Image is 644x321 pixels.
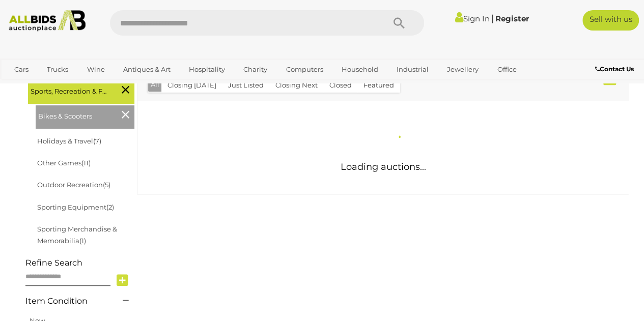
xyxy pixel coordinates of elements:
[40,61,75,78] a: Trucks
[80,61,111,78] a: Wine
[279,61,329,78] a: Computers
[117,61,177,78] a: Antiques & Art
[161,77,222,93] button: Closing [DATE]
[38,108,115,122] span: Bikes & Scooters
[5,10,90,32] img: Allbids.com.au
[222,77,270,93] button: Just Listed
[8,61,35,78] a: Cars
[323,77,358,93] button: Closed
[595,64,636,75] a: Contact Us
[440,61,485,78] a: Jewellery
[47,78,132,95] a: [GEOGRAPHIC_DATA]
[495,14,529,23] a: Register
[237,61,274,78] a: Charity
[390,61,435,78] a: Industrial
[79,237,86,245] span: (1)
[37,225,117,245] a: Sporting Merchandise & Memorabilia(1)
[25,297,107,306] h4: Item Condition
[182,61,232,78] a: Hospitality
[373,10,424,36] button: Search
[25,258,134,268] h4: Refine Search
[37,137,101,145] a: Holidays & Travel(7)
[148,77,162,92] button: All
[81,159,91,167] span: (11)
[455,14,490,23] a: Sign In
[582,10,639,31] a: Sell with us
[106,203,114,211] span: (2)
[31,83,107,97] span: Sports, Recreation & Fitness
[93,137,101,145] span: (7)
[8,78,42,95] a: Sports
[335,61,385,78] a: Household
[37,203,114,211] a: Sporting Equipment(2)
[490,61,523,78] a: Office
[37,159,91,167] a: Other Games(11)
[341,161,426,172] span: Loading auctions...
[103,181,110,189] span: (5)
[269,77,324,93] button: Closing Next
[595,65,634,73] b: Contact Us
[37,181,110,189] a: Outdoor Recreation(5)
[491,13,494,24] span: |
[357,77,400,93] button: Featured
